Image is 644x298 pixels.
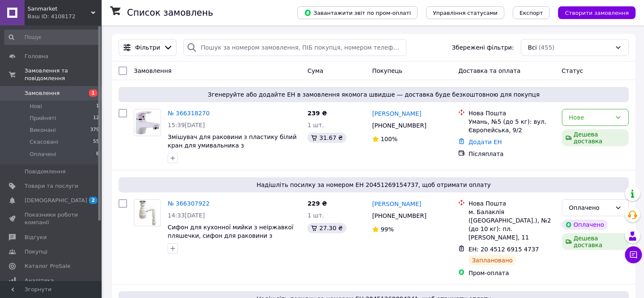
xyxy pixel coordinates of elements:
h1: Список замовлень [127,8,213,18]
button: Управління статусами [426,6,504,19]
span: Створити замовлення [565,10,629,16]
img: Фото товару [138,200,156,226]
div: Пром-оплата [468,269,555,277]
a: Сифон для кухонної мийки з неіржавкої пляшечки, сифон для раковини з неіржавкої сталі водослив [168,224,293,248]
span: Скасовані [30,138,58,146]
a: Фото товару [134,199,161,226]
span: Надішліть посилку за номером ЕН 20451269154737, щоб отримати оплату [122,181,625,189]
button: Завантажити звіт по пром-оплаті [297,6,417,19]
span: [DEMOGRAPHIC_DATA] [25,197,87,204]
span: Завантажити звіт по пром-оплаті [304,9,411,17]
span: 12 [93,114,99,122]
a: [PERSON_NAME] [372,109,421,118]
input: Пошук за номером замовлення, ПІБ покупця, номером телефону, Email, номером накладної [183,39,406,56]
span: Збережені фільтри: [452,43,514,52]
span: Управління статусами [433,10,498,16]
span: Прийняті [30,114,56,122]
div: Заплановано [468,255,516,265]
div: Ваш ID: 4108172 [28,13,102,20]
span: Нові [30,103,42,110]
img: Фото товару [134,110,160,135]
div: Дешева доставка [562,233,629,250]
div: Нова Пошта [468,109,555,117]
a: Додати ЕН [468,139,502,145]
span: 1 шт. [307,212,324,219]
span: Замовлення та повідомлення [25,67,102,82]
div: Умань, №5 (до 5 кг): вул. Європейська, 9/2 [468,117,555,134]
span: Покупці [25,248,47,256]
span: 379 [90,126,99,134]
button: Чат з покупцем [625,246,642,263]
a: № 366307922 [168,200,210,207]
span: Покупець [372,67,402,74]
span: Повідомлення [25,168,66,175]
span: Статус [562,67,583,74]
span: Згенеруйте або додайте ЕН в замовлення якомога швидше — доставка буде безкоштовною для покупця [122,90,625,99]
span: Виконані [30,126,56,134]
span: ЕН: 20 4512 6915 4737 [468,246,539,253]
span: Cума [307,67,323,74]
span: 1 шт. [307,122,324,128]
span: 99% [381,226,394,233]
span: 229 ₴ [307,200,327,207]
a: Створити замовлення [550,9,636,16]
span: Експорт [520,10,543,16]
span: 239 ₴ [307,110,327,117]
a: [PERSON_NAME] [372,200,421,208]
span: 1 [96,103,99,110]
div: Дешева доставка [562,129,629,146]
span: Sanmarket [28,5,91,13]
span: 1 [89,89,97,97]
div: м. Балаклія ([GEOGRAPHIC_DATA].), №2 (до 10 кг): пл. [PERSON_NAME], 11 [468,208,555,242]
span: 14:33[DATE] [168,212,205,219]
span: Головна [25,53,48,60]
div: 31.67 ₴ [307,133,346,143]
span: Замовлення [25,89,60,97]
div: Нова Пошта [468,199,555,208]
div: Оплачено [569,203,611,212]
div: Нове [569,113,611,122]
span: 55 [93,138,99,146]
span: Каталог ProSale [25,262,70,270]
span: (455) [539,44,555,51]
a: Змішувач для раковини з пластику білий кран для умивальника з термопластичного пластику white [168,134,297,157]
button: Експорт [513,6,550,19]
span: Доставка та оплата [458,67,520,74]
div: Післяплата [468,150,555,158]
input: Пошук [4,30,100,45]
span: Всі [528,43,537,52]
span: Замовлення [134,67,171,74]
span: Відгуки [25,234,47,241]
div: Оплачено [562,220,608,230]
div: 27.30 ₴ [307,223,346,233]
a: № 366318270 [168,110,210,117]
span: Фільтри [135,43,160,52]
span: Аналітика [25,277,54,284]
span: Показники роботи компанії [25,211,78,226]
span: 2 [89,197,97,204]
a: Фото товару [134,109,161,136]
span: 8 [96,150,99,158]
button: Створити замовлення [558,6,636,19]
span: Оплачені [30,150,56,158]
span: 15:39[DATE] [168,122,205,128]
div: [PHONE_NUMBER] [370,120,428,131]
span: 100% [381,136,398,142]
span: Товари та послуги [25,182,78,190]
div: [PHONE_NUMBER] [370,210,428,222]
